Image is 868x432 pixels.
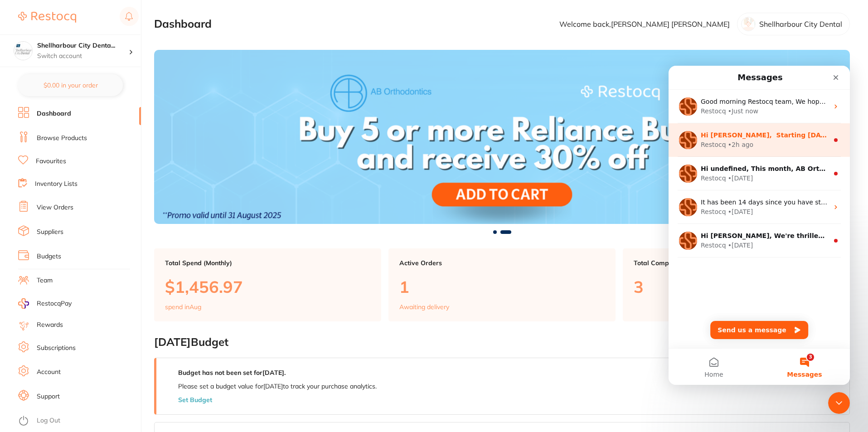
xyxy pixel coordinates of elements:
[623,248,850,322] a: Total Completed Orders3
[37,320,63,330] a: Rewards
[634,277,839,296] p: 3
[165,277,370,296] p: $1,456.97
[399,303,449,311] p: Awaiting delivery
[91,283,181,319] button: Messages
[18,74,123,96] button: $0.00 in your order
[32,133,648,140] span: It has been 14 days since you have started your Restocq journey. We wanted to do a check in and s...
[154,18,212,30] h2: Dashboard
[178,396,212,403] button: Set Budget
[10,166,29,184] img: Profile image for Restocq
[37,344,76,353] a: Subscriptions
[42,255,140,273] button: Send us a message
[37,276,53,285] a: Team
[399,277,605,296] p: 1
[32,141,58,151] div: Restocq
[36,306,54,312] span: Home
[399,259,605,267] p: Active Orders
[165,259,370,267] p: Total Spend (Monthly)
[37,228,63,237] a: Suppliers
[37,134,87,143] a: Browse Products
[178,383,377,390] p: Please set a budget value for [DATE] to track your purchase analytics.
[18,414,138,428] button: Log Out
[669,66,850,385] iframe: Intercom live chat
[388,248,616,322] a: Active Orders1Awaiting delivery
[59,175,85,184] div: • [DATE]
[154,50,850,224] img: Dashboard
[18,12,76,23] img: Restocq Logo
[37,392,60,401] a: Support
[37,109,71,118] a: Dashboard
[59,141,85,151] div: • [DATE]
[37,299,72,308] span: RestocqPay
[165,303,201,311] p: spend in Aug
[37,252,61,261] a: Budgets
[18,298,29,309] img: RestocqPay
[37,52,129,61] p: Switch account
[10,132,29,150] img: Profile image for Restocq
[37,368,61,377] a: Account
[36,157,66,166] a: Favourites
[634,259,839,267] p: Total Completed Orders
[59,108,85,117] div: • [DATE]
[154,248,381,322] a: Total Spend (Monthly)$1,456.97spend inAug
[154,336,850,349] h2: [DATE] Budget
[35,180,78,189] a: Inventory Lists
[14,42,32,60] img: Shellharbour City Dental
[759,20,842,28] p: Shellharbour City Dental
[32,108,58,117] div: Restocq
[118,306,153,312] span: Messages
[18,298,72,309] a: RestocqPay
[37,41,129,50] h4: Shellharbour City Dental
[37,416,60,425] a: Log Out
[18,7,76,28] a: Restocq Logo
[559,20,730,28] p: Welcome back, [PERSON_NAME] [PERSON_NAME]
[32,99,807,107] span: Hi undefined, This month, AB Orthodontics is offering 30% off when you buy 5+ Reliance Burs. Just...
[32,175,58,184] div: Restocq
[37,203,73,212] a: View Orders
[178,369,286,377] strong: Budget has not been set for [DATE] .
[828,392,850,414] iframe: Intercom live chat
